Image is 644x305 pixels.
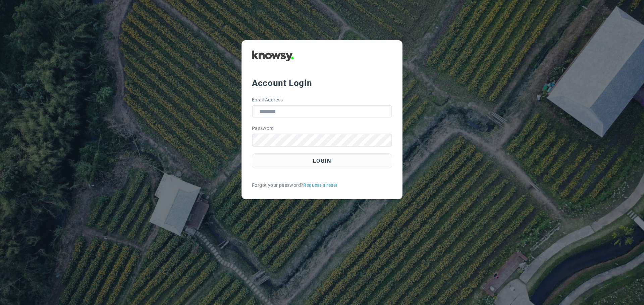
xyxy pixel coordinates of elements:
[303,182,337,189] a: Request a reset
[252,77,392,89] div: Account Login
[252,182,392,189] div: Forgot your password?
[252,96,283,103] label: Email Address
[252,125,274,132] label: Password
[252,153,392,168] button: Login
